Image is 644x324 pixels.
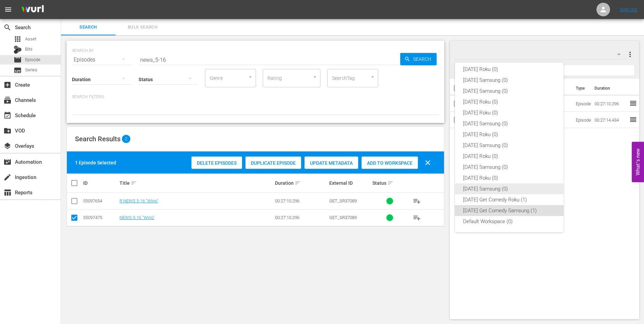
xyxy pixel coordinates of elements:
div: [DATE] Samsung (0) [463,75,555,86]
div: Default Workspace (0) [463,216,555,227]
div: [DATE] Samsung (0) [463,140,555,151]
div: [DATE] Roku (0) [463,96,555,107]
div: [DATE] Get Comedy Samsung (1) [463,205,555,216]
div: [DATE] Roku (0) [463,129,555,140]
div: [DATE] Roku (0) [463,107,555,118]
div: [DATE] Samsung (0) [463,183,555,194]
div: [DATE] Samsung (0) [463,118,555,129]
div: [DATE] Roku (0) [463,151,555,162]
button: Open Feedback Widget [632,142,644,182]
div: [DATE] Get Comedy Roku (1) [463,194,555,205]
div: [DATE] Samsung (0) [463,162,555,173]
div: [DATE] Roku (0) [463,64,555,75]
div: [DATE] Roku (0) [463,173,555,183]
div: [DATE] Samsung (0) [463,86,555,96]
